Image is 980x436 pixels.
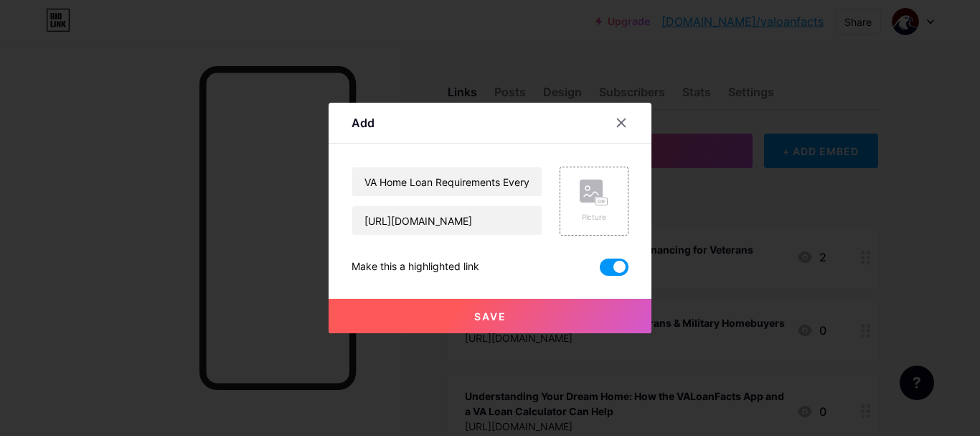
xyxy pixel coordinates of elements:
[352,259,479,276] div: Make this a highlighted link
[352,167,542,196] input: Title
[352,114,374,131] div: Add
[474,310,507,323] span: Save
[580,212,608,223] div: Picture
[329,299,651,333] button: Save
[352,206,542,235] input: URL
